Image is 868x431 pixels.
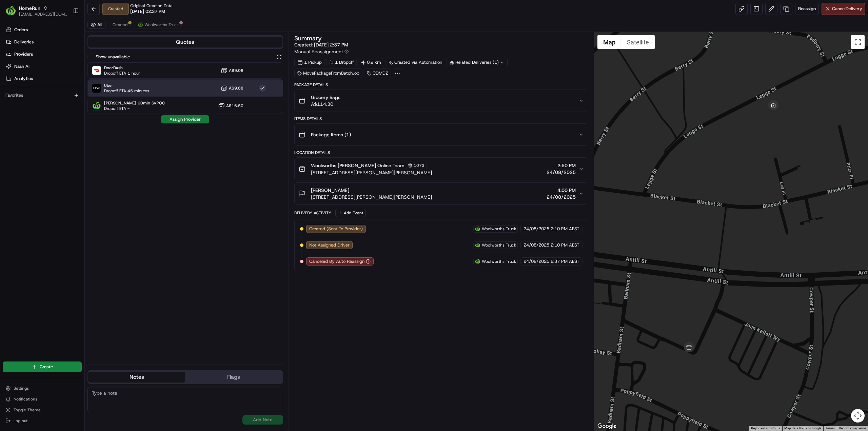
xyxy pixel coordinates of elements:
[3,361,82,372] button: Create
[3,394,82,404] button: Notifications
[229,85,243,91] span: A$9.68
[295,158,588,180] button: Woolworths [PERSON_NAME] Online Team1073[STREET_ADDRESS][PERSON_NAME][PERSON_NAME]2:50 PM24/08/2025
[311,94,340,101] span: Grocery Bags
[551,258,579,265] span: 2:37 PM AEST
[832,6,862,12] span: Cancel Delivery
[221,67,243,74] button: A$9.08
[96,54,130,60] label: Show unavailable
[294,210,331,216] div: Delivery Activity
[482,259,516,264] span: Woolworths Truck
[226,103,243,109] span: A$16.50
[14,386,29,391] span: Settings
[104,100,165,106] span: [PERSON_NAME] 60min SVPOC
[295,183,588,204] button: [PERSON_NAME][STREET_ADDRESS][PERSON_NAME][PERSON_NAME]4:00 PM24/08/2025
[14,76,33,82] span: Analytics
[294,82,588,87] div: Package Details
[358,58,384,67] div: 0.9 km
[547,169,576,176] span: 24/08/2025
[14,418,27,424] span: Log out
[309,242,350,248] span: Not Assigned Driver
[294,41,348,48] span: Created:
[311,131,351,138] span: Package Items ( 1 )
[104,83,149,88] span: Uber
[795,3,819,15] button: Reassign
[475,226,480,232] img: ww.png
[104,65,140,71] span: DoorDash
[221,85,243,92] button: A$9.68
[3,49,84,60] a: Providers
[5,5,16,16] img: HomeRun
[798,6,816,12] span: Reassign
[14,407,41,413] span: Toggle Theme
[92,101,101,110] img: Woolworths Truck
[547,194,576,200] span: 24/08/2025
[130,3,173,8] span: Original Creation Date
[104,88,149,94] span: Dropoff ETA 45 minutes
[335,209,366,217] button: Add Event
[110,21,131,29] button: Created
[311,194,432,200] span: [STREET_ADDRESS][PERSON_NAME][PERSON_NAME]
[414,163,425,168] span: 1073
[40,364,53,370] span: Create
[3,416,82,426] button: Log out
[475,259,480,264] img: ww.png
[295,124,588,145] button: Package Items (1)
[14,27,28,33] span: Orders
[326,58,357,67] div: 1 Dropoff
[311,169,432,176] span: [STREET_ADDRESS][PERSON_NAME][PERSON_NAME]
[3,3,70,19] button: HomeRunHomeRun[EMAIL_ADDRESS][DOMAIN_NAME]
[547,162,576,169] span: 2:50 PM
[19,12,67,17] button: [EMAIL_ADDRESS][DOMAIN_NAME]
[839,426,866,430] a: Report a map error
[3,73,84,84] a: Analytics
[386,58,445,67] div: Created via Automation
[822,3,865,15] button: CancelDelivery
[295,90,588,112] button: Grocery BagsA$114.30
[784,426,821,430] span: Map data ©2025 Google
[14,51,33,57] span: Providers
[88,372,185,383] button: Notes
[482,242,516,248] span: Woolworths Truck
[851,35,865,49] button: Toggle fullscreen view
[3,90,82,101] div: Favorites
[364,68,391,78] div: CDMD2
[524,258,549,265] span: 24/08/2025
[524,242,549,248] span: 24/08/2025
[138,22,143,27] img: ww.png
[751,426,780,431] button: Keyboard shortcuts
[104,106,152,111] span: Dropoff ETA -
[596,422,618,431] a: Open this area in Google Maps (opens a new window)
[482,226,516,232] span: Woolworths Truck
[104,71,140,76] span: Dropoff ETA 1 hour
[3,61,84,72] a: Nash AI
[524,226,549,232] span: 24/08/2025
[851,409,865,423] button: Map camera controls
[87,21,105,29] button: All
[294,48,343,55] span: Manual Reassignment
[551,242,579,248] span: 2:10 PM AEST
[135,21,182,29] button: Woolworths Truck
[311,101,340,107] span: A$114.30
[19,5,40,12] button: HomeRun
[294,68,362,78] div: MovePackageFromBatchJob
[311,162,405,169] span: Woolworths [PERSON_NAME] Online Team
[218,102,243,109] button: A$16.50
[825,426,835,430] a: Terms (opens in new tab)
[294,48,349,55] button: Manual Reassignment
[185,372,282,383] button: Flags
[14,63,29,70] span: Nash AI
[309,258,364,265] span: Canceled By Auto Reassign
[294,116,588,121] div: Items Details
[92,84,101,93] img: Uber
[294,150,588,155] div: Location Details
[144,22,179,27] span: Woolworths Truck
[3,405,82,415] button: Toggle Theme
[311,187,349,194] span: [PERSON_NAME]
[621,35,655,49] button: Show satellite imagery
[92,66,101,75] img: DoorDash
[88,37,282,47] button: Quotes
[596,422,618,431] img: Google
[3,24,84,35] a: Orders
